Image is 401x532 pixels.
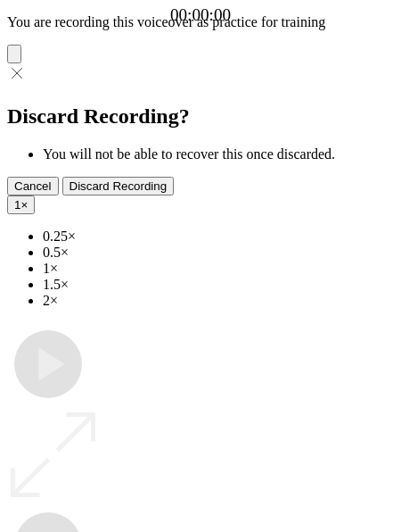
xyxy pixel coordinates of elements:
li: 1× [43,261,394,277]
span: 1 [14,198,20,212]
button: Discard Recording [62,177,175,195]
a: 00:00:00 [170,5,231,25]
button: 1× [7,195,35,214]
p: You are recording this voiceover as practice for training [7,14,394,30]
button: Cancel [7,177,59,195]
li: You will not be able to recover this once discarded. [43,146,394,162]
h2: Discard Recording? [7,104,394,129]
li: 2× [43,293,394,309]
li: 0.5× [43,245,394,261]
li: 0.25× [43,229,394,245]
li: 1.5× [43,277,394,293]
